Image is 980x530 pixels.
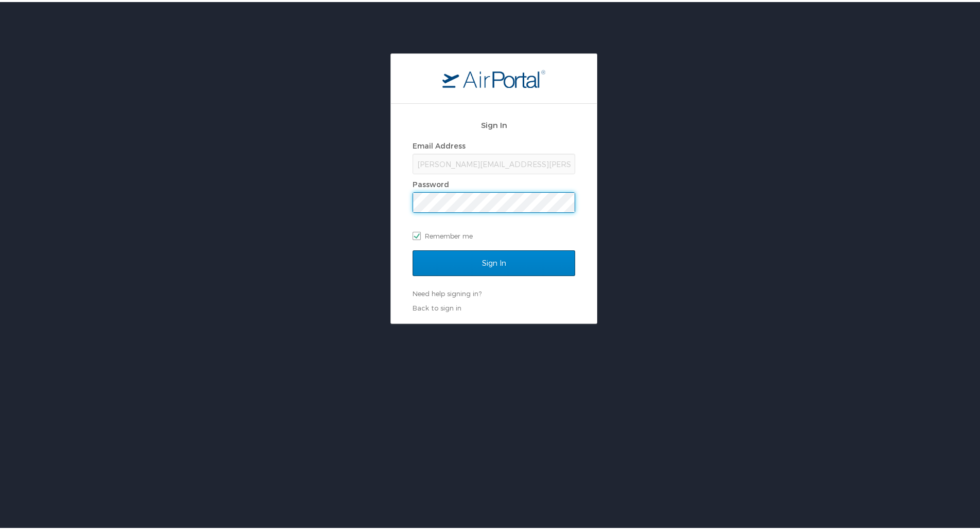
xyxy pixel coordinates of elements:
input: Sign In [413,248,575,274]
label: Remember me [413,226,575,242]
img: logo [442,67,545,86]
a: Back to sign in [413,302,461,310]
h2: Sign In [413,117,575,129]
label: Email Address [413,139,466,148]
a: Need help signing in? [413,287,482,296]
label: Password [413,178,449,187]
